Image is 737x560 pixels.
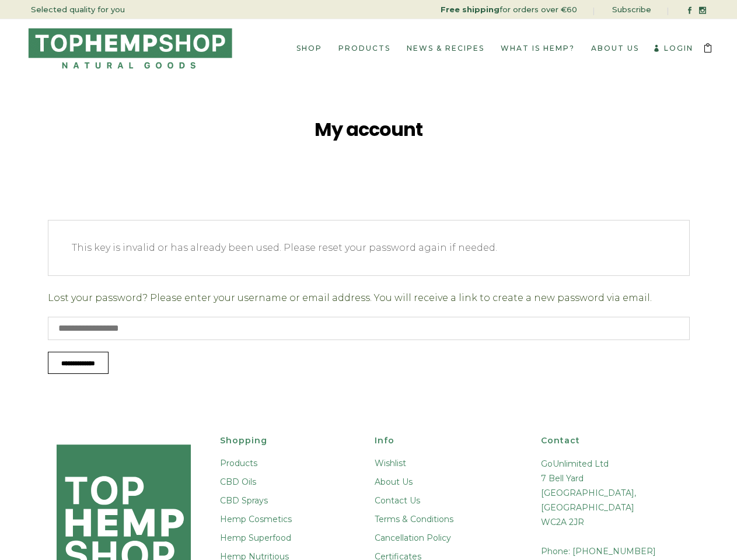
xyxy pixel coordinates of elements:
[375,531,526,544] a: Cancellation Policy
[296,44,322,52] span: Shop
[220,531,363,544] a: Hemp Superfood
[441,5,577,14] a: for orders over €60
[48,290,690,305] p: Lost your password? Please enter your username or email address. You will receive a link to creat...
[220,457,363,470] a: Products
[501,44,575,52] span: What is Hemp?
[591,44,639,52] span: About Us
[220,513,363,526] a: Hemp Cosmetics
[315,116,422,142] span: My account
[220,475,363,488] a: CBD Oils
[612,5,651,14] a: Subscribe
[407,44,484,52] span: News & Recipes
[375,494,526,507] a: Contact Us
[541,433,690,448] h4: Contact
[375,433,526,448] h4: Info
[375,513,526,526] a: Terms & Conditions
[441,5,500,14] strong: Free shipping
[220,494,363,507] a: CBD Sprays
[288,19,330,78] a: Shop
[220,433,363,448] h4: Shopping
[330,19,399,78] a: Products
[72,237,666,259] li: This key is invalid or has already been used. Please reset your password again if needed.
[338,44,390,52] span: Products
[583,19,647,78] a: About Us
[399,19,493,78] a: News & Recipes
[653,44,693,52] a: Login
[375,475,526,488] a: About Us
[493,19,583,78] a: What is Hemp?
[375,457,526,470] a: Wishlist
